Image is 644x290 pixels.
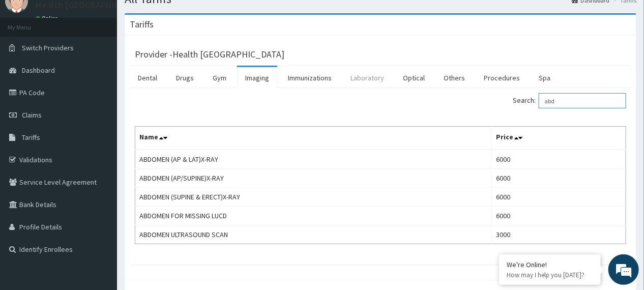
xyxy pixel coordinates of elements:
[531,67,559,89] a: Spa
[36,15,60,22] a: Online
[22,43,74,52] span: Switch Providers
[130,67,165,89] a: Dental
[491,188,626,207] td: 6000
[491,169,626,188] td: 6000
[36,1,149,10] p: Health [GEOGRAPHIC_DATA]
[280,67,340,89] a: Immunizations
[53,57,171,70] div: Chat with us now
[513,93,626,108] label: Search:
[342,67,392,89] a: Laboratory
[168,67,202,89] a: Drugs
[22,66,55,75] span: Dashboard
[539,93,626,108] input: Search:
[491,225,626,244] td: 3000
[22,133,40,142] span: Tariffs
[491,150,626,169] td: 6000
[135,188,492,207] td: ABDOMEN (SUPINE & ERECT)X-RAY
[204,67,235,89] a: Gym
[491,207,626,225] td: 6000
[476,67,528,89] a: Procedures
[59,83,140,186] span: We're online!
[507,271,593,279] p: How may I help you today?
[491,127,626,150] th: Price
[135,225,492,244] td: ABDOMEN ULTRASOUND SCAN
[5,187,194,223] textarea: Type your message and hit 'Enter'
[135,150,492,169] td: ABDOMEN (AP & LAT)X-RAY
[135,50,284,59] h3: Provider - Health [GEOGRAPHIC_DATA]
[435,67,473,89] a: Others
[395,67,433,89] a: Optical
[19,51,41,76] img: d_794563401_company_1708531726252_794563401
[135,127,492,150] th: Name
[135,207,492,225] td: ABDOMEN FOR MISSING LUCD
[130,20,154,29] h3: Tariffs
[237,67,277,89] a: Imaging
[167,5,191,30] div: Minimize live chat window
[507,260,593,269] div: We're Online!
[135,169,492,188] td: ABDOMEN (AP/SUPINE)X-RAY
[22,110,42,120] span: Claims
